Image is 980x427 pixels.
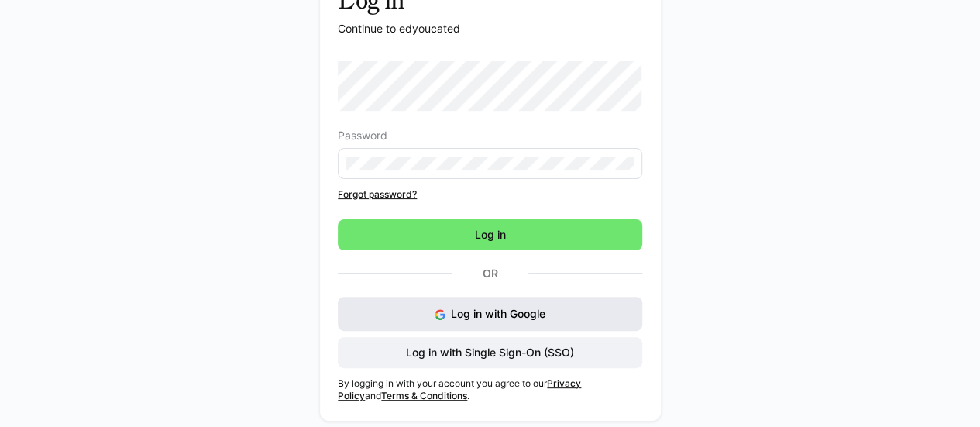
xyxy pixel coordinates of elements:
[338,219,642,250] button: Log in
[404,345,576,360] span: Log in with Single Sign-On (SSO)
[338,377,642,402] p: By logging in with your account you agree to our and .
[338,297,642,331] button: Log in with Google
[338,337,642,368] button: Log in with Single Sign-On (SSO)
[473,227,508,243] span: Log in
[381,390,467,401] a: Terms & Conditions
[338,21,642,36] p: Continue to edyoucated
[452,263,528,284] p: Or
[451,307,545,320] span: Log in with Google
[338,188,642,201] a: Forgot password?
[338,377,581,401] a: Privacy Policy
[338,129,387,142] span: Password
